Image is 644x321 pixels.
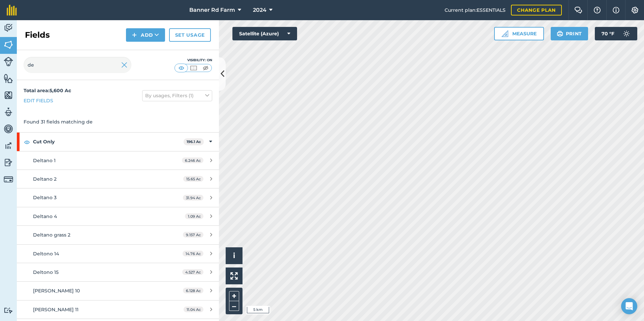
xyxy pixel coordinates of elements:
img: A cog icon [631,7,639,13]
button: + [229,291,239,301]
img: svg+xml;base64,PHN2ZyB4bWxucz0iaHR0cDovL3d3dy53My5vcmcvMjAwMC9zdmciIHdpZHRoPSIyMiIgaGVpZ2h0PSIzMC... [121,61,127,69]
a: Deltano grass 29.157 Ac [17,226,219,244]
span: 11.04 Ac [184,307,203,312]
a: Deltano 215.65 Ac [17,170,219,188]
span: Deltono 15 [33,269,59,275]
a: [PERSON_NAME] 106.128 Ac [17,282,219,300]
span: 1.09 Ac [185,213,203,219]
button: 70 °F [595,27,637,40]
img: svg+xml;base64,PHN2ZyB4bWxucz0iaHR0cDovL3d3dy53My5vcmcvMjAwMC9zdmciIHdpZHRoPSIxNCIgaGVpZ2h0PSIyNC... [132,31,137,39]
a: Deltano 41.09 Ac [17,207,219,225]
a: Set usage [169,28,211,42]
img: svg+xml;base64,PHN2ZyB4bWxucz0iaHR0cDovL3d3dy53My5vcmcvMjAwMC9zdmciIHdpZHRoPSI1MCIgaGVpZ2h0PSI0MC... [189,65,198,71]
img: svg+xml;base64,PD94bWwgdmVyc2lvbj0iMS4wIiBlbmNvZGluZz0idXRmLTgiPz4KPCEtLSBHZW5lcmF0b3I6IEFkb2JlIE... [4,124,13,134]
img: svg+xml;base64,PHN2ZyB4bWxucz0iaHR0cDovL3d3dy53My5vcmcvMjAwMC9zdmciIHdpZHRoPSIxNyIgaGVpZ2h0PSIxNy... [613,6,619,14]
span: [PERSON_NAME] 10 [33,288,80,294]
img: svg+xml;base64,PD94bWwgdmVyc2lvbj0iMS4wIiBlbmNvZGluZz0idXRmLTgiPz4KPCEtLSBHZW5lcmF0b3I6IEFkb2JlIE... [4,57,13,66]
h2: Fields [25,30,50,40]
button: – [229,301,239,311]
div: Visibility: On [174,58,212,63]
a: Deltono 1414.76 Ac [17,245,219,263]
img: svg+xml;base64,PD94bWwgdmVyc2lvbj0iMS4wIiBlbmNvZGluZz0idXRmLTgiPz4KPCEtLSBHZW5lcmF0b3I6IEFkb2JlIE... [4,23,13,33]
a: Edit fields [24,97,53,104]
img: Ruler icon [502,30,508,37]
span: Deltano 4 [33,213,57,219]
img: svg+xml;base64,PD94bWwgdmVyc2lvbj0iMS4wIiBlbmNvZGluZz0idXRmLTgiPz4KPCEtLSBHZW5lcmF0b3I6IEFkb2JlIE... [4,307,13,314]
span: 14.76 Ac [183,251,203,256]
a: Change plan [511,5,562,15]
span: Deltano 2 [33,176,57,182]
img: svg+xml;base64,PHN2ZyB4bWxucz0iaHR0cDovL3d3dy53My5vcmcvMjAwMC9zdmciIHdpZHRoPSI1NiIgaGVpZ2h0PSI2MC... [4,73,13,83]
a: Deltano 16.246 Ac [17,151,219,170]
span: i [233,251,235,260]
input: Search [24,57,131,73]
span: 2024 [253,6,266,14]
button: i [226,247,243,264]
span: 6.128 Ac [183,288,203,293]
img: svg+xml;base64,PHN2ZyB4bWxucz0iaHR0cDovL3d3dy53My5vcmcvMjAwMC9zdmciIHdpZHRoPSIxOSIgaGVpZ2h0PSIyNC... [557,30,563,38]
button: Measure [494,27,544,40]
a: [PERSON_NAME] 1111.04 Ac [17,300,219,319]
button: Print [551,27,588,40]
span: 9.157 Ac [183,232,203,238]
strong: Total area : 5,600 Ac [24,87,71,94]
img: svg+xml;base64,PD94bWwgdmVyc2lvbj0iMS4wIiBlbmNvZGluZz0idXRmLTgiPz4KPCEtLSBHZW5lcmF0b3I6IEFkb2JlIE... [4,141,13,151]
img: svg+xml;base64,PHN2ZyB4bWxucz0iaHR0cDovL3d3dy53My5vcmcvMjAwMC9zdmciIHdpZHRoPSI1MCIgaGVpZ2h0PSI0MC... [177,65,186,71]
span: Deltano 3 [33,194,57,201]
div: Open Intercom Messenger [621,298,637,314]
span: Deltano grass 2 [33,232,70,238]
span: Banner Rd Farm [189,6,235,14]
img: A question mark icon [593,7,601,13]
a: Deltano 331.94 Ac [17,188,219,207]
img: Two speech bubbles overlapping with the left bubble in the forefront [574,7,582,13]
img: svg+xml;base64,PD94bWwgdmVyc2lvbj0iMS4wIiBlbmNvZGluZz0idXRmLTgiPz4KPCEtLSBHZW5lcmF0b3I6IEFkb2JlIE... [4,175,13,184]
img: svg+xml;base64,PD94bWwgdmVyc2lvbj0iMS4wIiBlbmNvZGluZz0idXRmLTgiPz4KPCEtLSBHZW5lcmF0b3I6IEFkb2JlIE... [4,107,13,117]
span: 4.527 Ac [182,269,203,275]
a: Deltono 154.527 Ac [17,263,219,281]
div: Found 31 fields matching de [17,111,219,132]
span: [PERSON_NAME] 11 [33,307,78,313]
img: svg+xml;base64,PD94bWwgdmVyc2lvbj0iMS4wIiBlbmNvZGluZz0idXRmLTgiPz4KPCEtLSBHZW5lcmF0b3I6IEFkb2JlIE... [620,27,633,40]
img: Four arrows, one pointing top left, one top right, one bottom right and the last bottom left [230,272,238,280]
img: svg+xml;base64,PHN2ZyB4bWxucz0iaHR0cDovL3d3dy53My5vcmcvMjAwMC9zdmciIHdpZHRoPSI1MCIgaGVpZ2h0PSI0MC... [201,65,210,71]
div: Cut Only196.1 Ac [17,133,219,151]
img: svg+xml;base64,PHN2ZyB4bWxucz0iaHR0cDovL3d3dy53My5vcmcvMjAwMC9zdmciIHdpZHRoPSI1NiIgaGVpZ2h0PSI2MC... [4,40,13,50]
span: 70 ° F [602,27,614,40]
span: Deltono 14 [33,251,59,257]
span: 15.65 Ac [183,176,203,182]
img: svg+xml;base64,PHN2ZyB4bWxucz0iaHR0cDovL3d3dy53My5vcmcvMjAwMC9zdmciIHdpZHRoPSI1NiIgaGVpZ2h0PSI2MC... [4,90,13,100]
strong: Cut Only [33,133,184,151]
span: Deltano 1 [33,157,56,164]
button: Add [126,28,165,42]
img: fieldmargin Logo [7,5,17,15]
strong: 196.1 Ac [187,139,201,144]
img: svg+xml;base64,PD94bWwgdmVyc2lvbj0iMS4wIiBlbmNvZGluZz0idXRmLTgiPz4KPCEtLSBHZW5lcmF0b3I6IEFkb2JlIE... [4,157,13,168]
button: Satellite (Azure) [232,27,297,40]
span: 6.246 Ac [182,157,203,163]
img: svg+xml;base64,PHN2ZyB4bWxucz0iaHR0cDovL3d3dy53My5vcmcvMjAwMC9zdmciIHdpZHRoPSIxOCIgaGVpZ2h0PSIyNC... [24,138,30,146]
button: By usages, Filters (1) [142,90,212,101]
span: 31.94 Ac [183,195,203,201]
span: Current plan : ESSENTIALS [445,6,506,14]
